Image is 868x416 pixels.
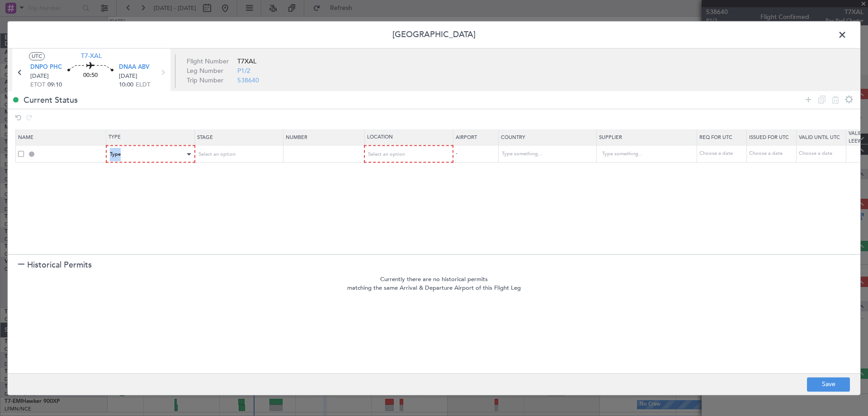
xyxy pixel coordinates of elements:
span: Valid Until Utc [799,134,840,141]
span: Req For Utc [699,134,732,141]
header: [GEOGRAPHIC_DATA] [8,21,860,48]
div: Choose a date [699,150,746,158]
p: matching the same Arrival & Departure Airport of this Flight Leg [8,284,860,293]
div: Choose a date [749,150,796,158]
span: Issued For Utc [749,134,789,141]
p: Currently there are no historical permits [8,275,860,284]
button: Save [807,377,850,392]
div: Choose a date [799,150,846,158]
